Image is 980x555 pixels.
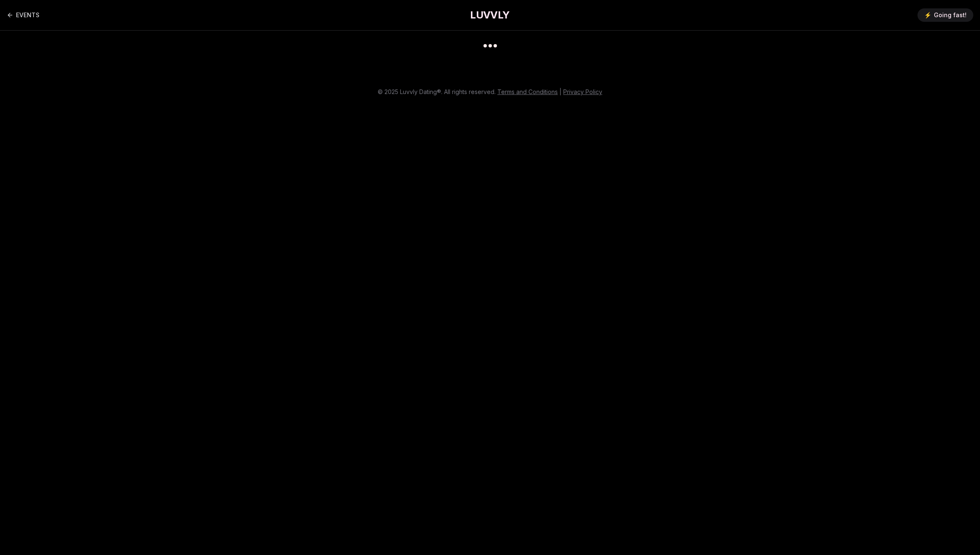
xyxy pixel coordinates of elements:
[559,88,562,95] span: |
[934,11,967,19] span: Going fast!
[924,11,931,19] span: ⚡️
[470,8,510,22] a: LUVVLY
[563,88,602,95] a: Privacy Policy
[7,7,39,24] a: Back to events
[497,88,558,95] a: Terms and Conditions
